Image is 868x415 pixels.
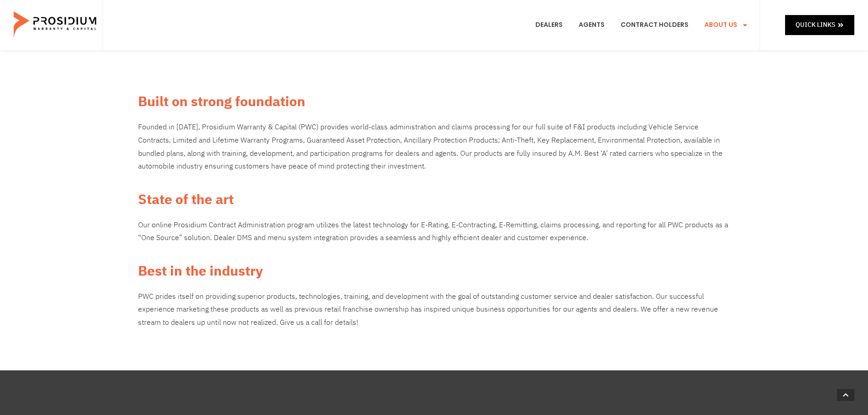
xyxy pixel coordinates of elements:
a: Contract Holders [614,8,695,42]
a: Quick Links [785,15,854,35]
p: Founded in [DATE], Prosidium Warranty & Capital (PWC) provides world-class administration and cla... [138,121,730,173]
a: About Us [698,8,755,42]
a: Agents [572,8,611,42]
div: PWC prides itself on providing superior products, technologies, training, and development with th... [138,290,730,329]
h2: State of the art [138,189,730,210]
a: Dealers [529,8,570,42]
nav: Menu [529,8,755,42]
span: Quick Links [796,19,835,31]
h2: Built on strong foundation [138,91,730,112]
p: Our online Prosidium Contract Administration program utilizes the latest technology for E-Rating,... [138,219,730,245]
h2: Best in the industry [138,261,730,281]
